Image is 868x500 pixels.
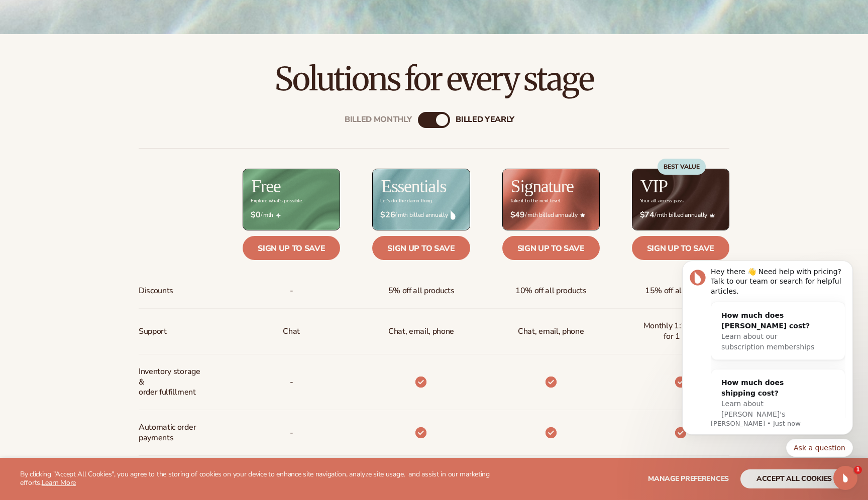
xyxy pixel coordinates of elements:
[510,210,592,220] span: / mth billed annually
[632,236,729,260] a: Sign up to save
[372,236,470,260] a: Sign up to save
[854,466,862,474] span: 1
[510,210,525,220] strong: $49
[42,478,76,487] a: Learn More
[632,169,729,230] img: VIP_BG_199964bd-3653-43bc-8a67-789d2d7717b9.jpg
[276,213,281,218] img: Free_Icon_bb6e7c7e-73f8-44bd-8ed0-223ea0fc522e.png
[515,282,587,300] span: 10% off all products
[380,210,462,220] span: / mth billed annually
[502,236,600,260] a: Sign up to save
[658,159,706,175] div: BEST VALUE
[251,177,280,195] h2: Free
[381,177,446,195] h2: Essentials
[139,362,205,402] span: Inventory storage & order fulfillment
[456,115,514,124] div: billed Yearly
[580,213,585,217] img: Star_6.png
[345,115,412,124] div: Billed Monthly
[640,177,668,195] h2: VIP
[451,210,456,219] img: drop.png
[388,322,454,341] p: Chat, email, phone
[710,213,715,218] img: Crown_2d87c031-1b5a-4345-8312-a4356ddcde98.png
[283,322,300,341] p: Chat
[648,469,729,488] button: Manage preferences
[139,282,173,300] span: Discounts
[290,424,293,442] span: -
[251,210,260,220] strong: $0
[139,322,167,341] span: Support
[640,210,655,220] strong: $74
[388,282,455,300] span: 5% off all products
[648,474,729,483] span: Manage preferences
[243,236,340,260] a: Sign up to save
[373,169,469,230] img: Essentials_BG_9050f826-5aa9-47d9-a362-757b82c62641.jpg
[503,169,599,230] img: Signature_BG_eeb718c8-65ac-49e3-a4e5-327c6aa73146.jpg
[645,282,716,300] span: 15% off all products
[511,177,574,195] h2: Signature
[518,322,584,341] span: Chat, email, phone
[290,282,293,300] span: -
[20,470,515,487] p: By clicking "Accept All Cookies", you agree to the storing of cookies on your device to enhance s...
[251,198,302,204] div: Explore what's possible.
[290,373,293,392] p: -
[251,210,332,220] span: / mth
[640,198,684,204] div: Your all-access pass.
[640,210,721,220] span: / mth billed annually
[640,317,721,346] span: Monthly 1:1 coaching for 1 year
[139,418,205,447] span: Automatic order payments
[243,169,340,230] img: free_bg.png
[667,248,868,495] iframe: Intercom notifications message
[510,198,561,204] div: Take it to the next level.
[28,62,840,96] h2: Solutions for every stage
[380,210,395,220] strong: $26
[833,466,857,490] iframe: Intercom live chat
[380,198,432,204] div: Let’s do the damn thing.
